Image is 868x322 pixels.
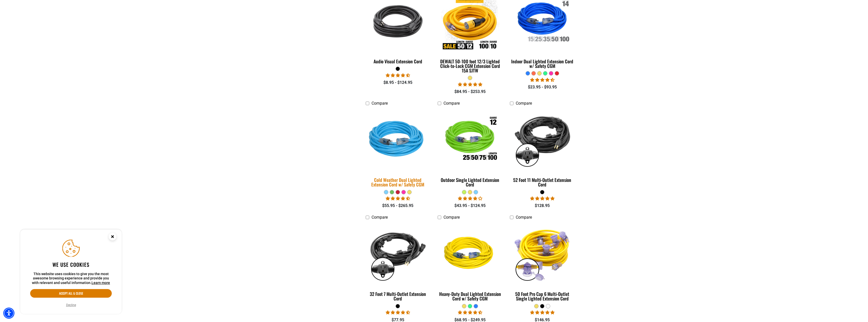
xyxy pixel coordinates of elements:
[103,230,122,245] button: Close this option
[510,59,575,68] div: Indoor Dual Lighted Extension Cord w/ Safety CGM
[372,215,388,220] span: Compare
[510,84,575,90] div: $23.95 - $93.95
[366,178,430,187] div: Cold Weather Dual Lighted Extension Cord w/ Safety CGM
[438,111,502,169] img: Outdoor Single Lighted Extension Cord
[438,59,502,73] div: DEWALT 50-100 foot 12/3 Lighted Click-to-Lock CGM Extension Cord 15A SJTW
[510,222,575,304] a: yellow 50 Foot Pro Cap 6 Multi-Outlet Single Lighted Extension Cord
[458,310,482,315] span: 4.64 stars
[30,261,112,268] h2: We use cookies
[362,107,433,172] img: Light Blue
[366,222,430,304] a: black 32 Foot 7 Multi-Outlet Extension Cord
[30,272,112,285] p: This website uses cookies to give you the most awesome browsing experience and provide you with r...
[444,101,460,106] span: Compare
[510,111,574,169] img: black
[438,292,502,301] div: Heavy-Duty Dual Lighted Extension Cord w/ Safety CGM
[91,281,110,285] a: This website uses cookies to give you the most awesome browsing experience and provide you with r...
[366,80,430,86] div: $8.95 - $124.95
[366,292,430,301] div: 32 Foot 7 Multi-Outlet Extension Cord
[65,302,78,308] button: Decline
[366,225,430,283] img: black
[372,101,388,106] span: Compare
[510,203,575,209] div: $128.95
[444,215,460,220] span: Compare
[386,310,410,315] span: 4.73 stars
[438,178,502,187] div: Outdoor Single Lighted Extension Cord
[438,203,502,209] div: $43.95 - $124.95
[510,225,574,283] img: yellow
[458,82,482,87] span: 4.84 stars
[510,292,575,301] div: 50 Foot Pro Cap 6 Multi-Outlet Single Lighted Extension Cord
[530,196,555,201] span: 4.95 stars
[438,225,502,283] img: yellow
[530,78,555,82] span: 4.40 stars
[366,59,430,64] div: Audio Visual Extension Cord
[20,230,122,314] aside: Cookie Consent
[516,215,532,220] span: Compare
[510,178,575,187] div: 52 Foot 11 Multi-Outlet Extension Cord
[30,289,112,298] button: Accept all & close
[3,308,14,319] div: Accessibility Menu
[516,101,532,106] span: Compare
[510,108,575,190] a: black 52 Foot 11 Multi-Outlet Extension Cord
[530,310,555,315] span: 4.80 stars
[386,73,410,78] span: 4.71 stars
[366,203,430,209] div: $55.95 - $265.95
[438,222,502,304] a: yellow Heavy-Duty Dual Lighted Extension Cord w/ Safety CGM
[366,108,430,190] a: Light Blue Cold Weather Dual Lighted Extension Cord w/ Safety CGM
[438,89,502,95] div: $84.95 - $253.95
[438,108,502,190] a: Outdoor Single Lighted Extension Cord Outdoor Single Lighted Extension Cord
[458,196,482,201] span: 4.00 stars
[386,196,410,201] span: 4.62 stars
